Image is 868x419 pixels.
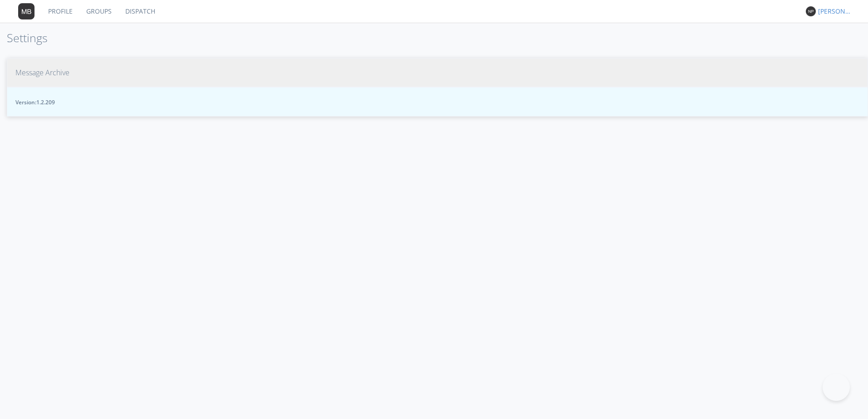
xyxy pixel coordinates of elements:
[7,87,868,117] button: Version:1.2.209
[18,3,35,19] img: 373638.png
[15,98,859,106] span: Version: 1.2.209
[823,374,850,401] iframe: Toggle Customer Support
[15,68,69,78] span: Message Archive
[7,58,868,88] button: Message Archive
[806,6,816,16] img: 373638.png
[818,7,852,16] div: [PERSON_NAME] *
